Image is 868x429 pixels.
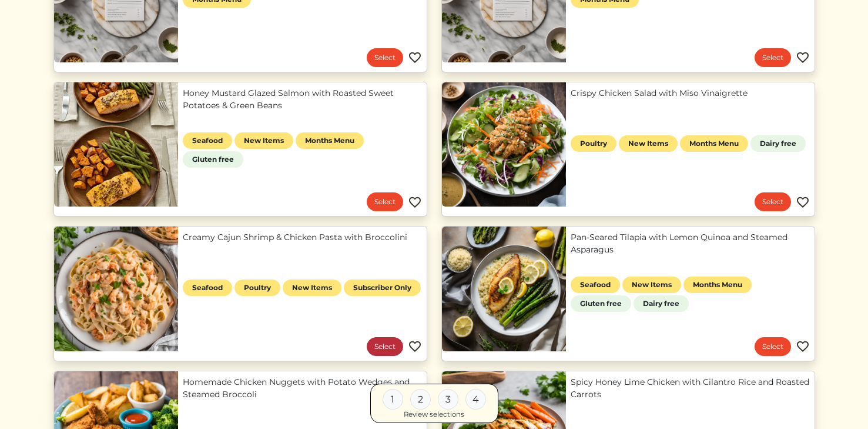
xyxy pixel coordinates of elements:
a: Honey Mustard Glazed Salmon with Roasted Sweet Potatoes & Green Beans [183,87,422,112]
img: Favorite menu item [796,195,810,209]
div: 4 [465,389,486,410]
a: Select [755,48,791,67]
div: 1 [383,389,403,410]
a: Select [367,48,403,67]
a: Crispy Chicken Salad with Miso Vinaigrette [571,87,810,99]
a: Creamy Cajun Shrimp & Chicken Pasta with Broccolini [183,231,422,244]
a: Select [367,337,403,356]
a: Select [367,192,403,211]
div: 2 [410,389,431,410]
a: Select [755,192,791,211]
img: Favorite menu item [796,340,810,354]
a: Spicy Honey Lime Chicken with Cilantro Rice and Roasted Carrots [571,376,810,401]
div: Review selections [404,410,464,420]
img: Favorite menu item [408,195,422,209]
a: Homemade Chicken Nuggets with Potato Wedges and Steamed Broccoli [183,376,422,401]
a: Select [755,337,791,356]
a: Pan-Seared Tilapia with Lemon Quinoa and Steamed Asparagus [571,231,810,256]
a: 1 2 3 4 Review selections [370,384,498,423]
div: 3 [438,389,458,410]
img: Favorite menu item [408,340,422,354]
img: Favorite menu item [796,51,810,65]
img: Favorite menu item [408,51,422,65]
